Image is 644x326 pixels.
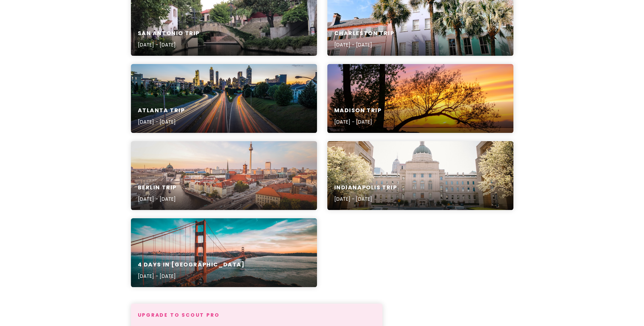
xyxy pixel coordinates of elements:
[138,41,200,49] p: [DATE] - [DATE]
[138,195,177,203] p: [DATE] - [DATE]
[334,195,397,203] p: [DATE] - [DATE]
[334,41,395,49] p: [DATE] - [DATE]
[138,272,245,280] p: [DATE] - [DATE]
[138,118,185,126] p: [DATE] - [DATE]
[327,64,513,133] a: tree during golden hourMadison Trip[DATE] - [DATE]
[334,30,395,37] h6: Charleston Trip
[138,30,200,37] h6: San Antonio Trip
[131,141,317,210] a: city buildings near body of water during daytimeBerlin Trip[DATE] - [DATE]
[334,118,382,126] p: [DATE] - [DATE]
[138,184,177,191] h6: Berlin Trip
[334,184,397,191] h6: Indianapolis Trip
[131,64,317,133] a: timelapse photo of highway during golden hourAtlanta Trip[DATE] - [DATE]
[131,218,317,287] a: 4 Days in [GEOGRAPHIC_DATA][DATE] - [DATE]
[327,141,513,210] a: white sedan parked near white concrete building during daytimeIndianapolis Trip[DATE] - [DATE]
[138,261,245,269] h6: 4 Days in [GEOGRAPHIC_DATA]
[138,312,376,318] h4: Upgrade to Scout Pro
[334,107,382,114] h6: Madison Trip
[138,107,185,114] h6: Atlanta Trip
